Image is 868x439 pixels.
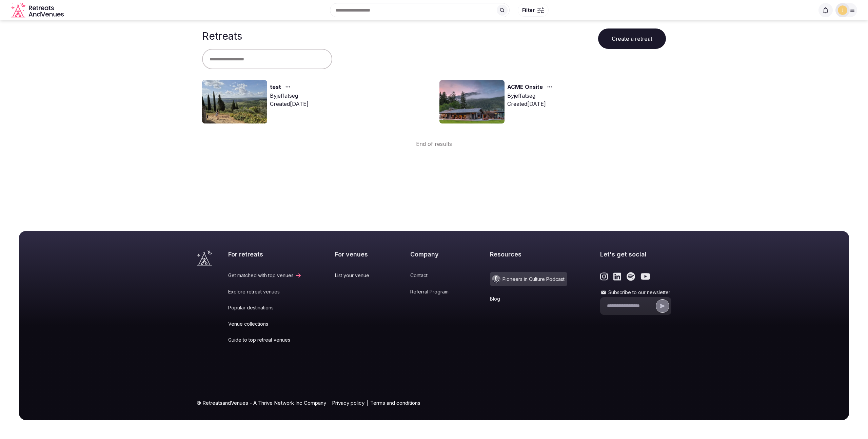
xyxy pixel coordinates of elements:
[838,5,847,15] img: jeffatseg
[228,337,302,343] a: Guide to top retreat venues
[228,288,302,295] a: Explore retreat venues
[335,272,377,279] a: List your venue
[627,272,635,281] a: Link to the retreats and venues Spotify page
[490,272,567,286] a: Pioneers in Culture Podcast
[270,100,309,108] div: Created [DATE]
[202,80,267,123] img: Top retreat image for the retreat: test
[410,272,457,279] a: Contact
[613,272,621,281] a: Link to the retreats and venues LinkedIn page
[490,295,567,302] a: Blog
[518,4,549,17] button: Filter
[270,92,309,100] div: By jeffatseg
[439,80,505,123] img: Top retreat image for the retreat: ACME Onsite
[600,250,671,259] h2: Let's get social
[598,28,666,49] button: Create a retreat
[600,289,671,296] label: Subscribe to our newsletter
[228,272,302,279] a: Get matched with top venues
[335,250,377,259] h2: For venues
[332,399,364,406] a: Privacy policy
[228,304,302,311] a: Popular destinations
[202,30,242,42] h1: Retreats
[370,399,420,406] a: Terms and conditions
[522,7,535,14] span: Filter
[228,321,302,327] a: Venue collections
[507,92,555,100] div: By jeffatseg
[197,250,212,266] a: Visit the homepage
[11,3,65,18] a: Visit the homepage
[507,83,543,92] a: ACME Onsite
[202,129,666,148] div: End of results
[640,272,650,281] a: Link to the retreats and venues Youtube page
[197,391,671,420] div: © RetreatsandVenues - A Thrive Network Inc Company
[228,250,302,259] h2: For retreats
[410,250,457,259] h2: Company
[11,3,65,18] svg: Retreats and Venues company logo
[270,83,281,92] a: test
[600,272,608,281] a: Link to the retreats and venues Instagram page
[410,288,457,295] a: Referral Program
[507,100,555,108] div: Created [DATE]
[490,250,567,259] h2: Resources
